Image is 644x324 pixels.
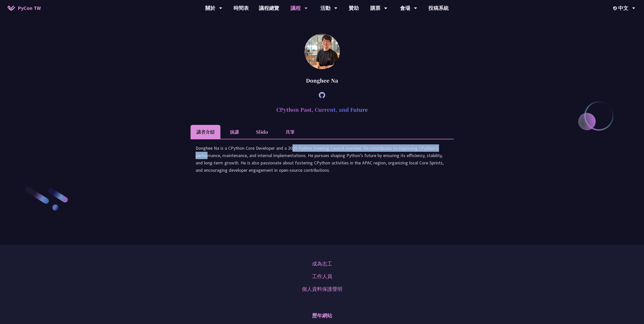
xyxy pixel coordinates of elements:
a: 個人資料保護聲明 [302,285,342,293]
li: Slido [248,125,276,139]
span: PyCon TW [18,4,41,12]
a: PyCon TW [3,2,46,14]
li: 演講 [220,125,248,139]
h2: CPython Past, Current, and Future [191,102,454,117]
div: Donghee Na [191,73,454,88]
a: 成為志工 [312,260,332,268]
li: 共筆 [276,125,304,139]
img: Donghee Na [304,34,340,69]
a: 工作人員 [312,273,332,280]
img: Home icon of PyCon TW 2025 [8,6,15,11]
img: Locale Icon [613,6,618,10]
p: 歷年網站 [312,308,332,323]
div: Donghee Na is a CPython Core Developer and a 2025 Python Steering Council member. He contributes ... [196,144,449,179]
li: 講者介紹 [191,125,220,139]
